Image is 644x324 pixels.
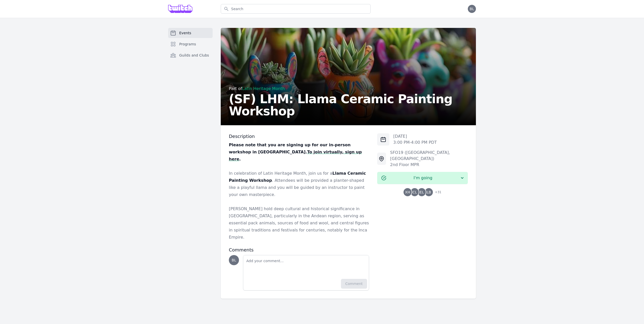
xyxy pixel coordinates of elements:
div: SFO19 ([GEOGRAPHIC_DATA], [GEOGRAPHIC_DATA]) [390,150,468,162]
strong: . [239,157,241,161]
h2: (SF) LHM: Llama Ceramic Painting Workshop [229,93,468,117]
span: CL [412,190,417,194]
h3: Description [229,133,369,139]
span: BL [232,258,236,262]
a: Latin Heritage Month [242,86,285,91]
img: Grove [168,5,192,13]
div: 2nd Floor MPR [390,162,468,168]
span: + 31 [432,189,441,196]
h3: Comments [229,247,369,253]
button: Comment [341,279,367,289]
span: EL [420,190,424,194]
p: In celebration of Latin Heritage Month, join us for a . Attendees will be provided a planter-shap... [229,170,369,198]
span: LB [427,190,431,194]
a: Programs [168,39,213,49]
button: I'm going [377,172,468,184]
span: XH [405,190,410,194]
span: Guilds and Clubs [179,53,209,58]
span: I'm going [386,175,460,181]
span: Events [179,30,191,35]
button: BL [468,5,476,13]
strong: Please note that you are signing up for our in-person workshop in [GEOGRAPHIC_DATA]. [229,142,351,154]
span: BL [470,7,474,11]
input: Search [221,4,371,14]
nav: Sidebar [168,28,213,68]
span: Programs [179,42,196,47]
a: Events [168,28,213,38]
p: [DATE] [393,133,437,139]
a: Guilds and Clubs [168,50,213,60]
div: Part of [229,86,468,92]
p: [PERSON_NAME] hold deep cultural and historical significance in [GEOGRAPHIC_DATA], particularly i... [229,205,369,241]
p: 3:00 PM - 4:00 PM PDT [393,139,437,146]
